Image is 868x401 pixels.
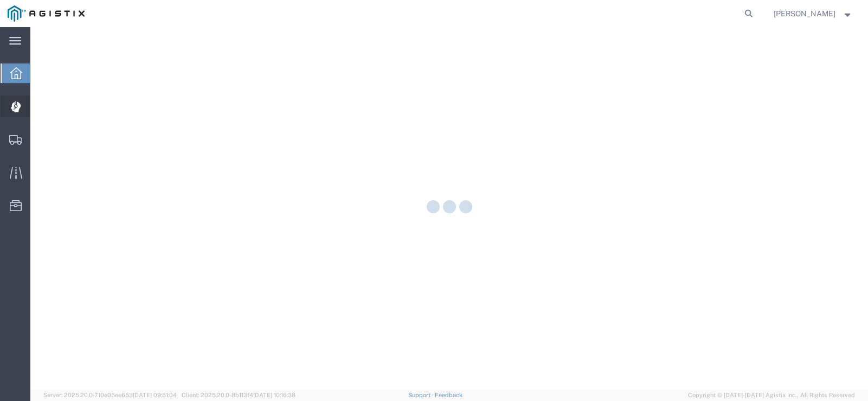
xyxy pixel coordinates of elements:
span: Copyright © [DATE]-[DATE] Agistix Inc., All Rights Reserved [688,391,855,400]
span: [DATE] 10:16:38 [253,392,295,398]
span: Client: 2025.20.0-8b113f4 [182,392,295,398]
span: Octavio Torres [774,8,835,20]
button: [PERSON_NAME] [773,7,853,20]
span: [DATE] 09:51:04 [133,392,177,398]
span: Server: 2025.20.0-710e05ee653 [43,392,177,398]
a: Feedback [435,392,462,398]
img: logo [8,5,85,22]
a: Support [408,392,435,398]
